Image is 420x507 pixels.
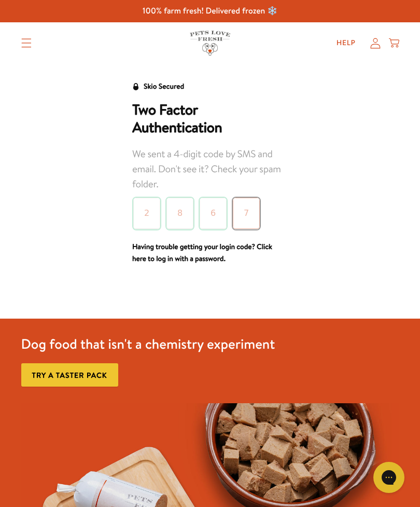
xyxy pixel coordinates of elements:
[368,458,410,497] iframe: Gorgias live chat messenger
[144,80,184,93] div: Skio Secured
[190,31,230,55] img: Pets Love Fresh
[13,30,40,56] summary: Translation missing: en.sections.header.menu
[132,241,272,264] a: Having trouble getting your login code? Click here to log in with a password.
[21,335,275,353] h3: Dog food that isn't a chemistry experiment
[132,83,139,90] svg: Security
[328,33,364,53] a: Help
[132,101,288,136] h2: Two Factor Authentication
[21,363,118,387] a: Try a taster pack
[132,80,184,101] a: Skio Secured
